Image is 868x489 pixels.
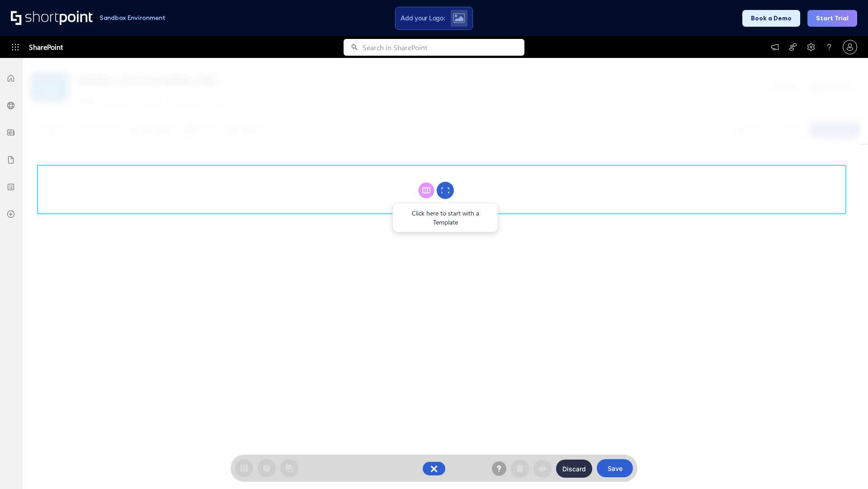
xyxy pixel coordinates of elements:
[823,446,868,489] iframe: Chat Widget
[29,36,63,58] span: SharePoint
[742,10,800,27] button: Book a Demo
[807,10,857,27] button: Start Trial
[401,14,445,22] span: Add your Logo:
[363,39,524,56] input: Search in SharePoint
[453,13,465,23] img: Upload logo
[597,459,633,477] button: Save
[99,15,165,20] h1: Sandbox Environment
[556,460,592,478] button: Discard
